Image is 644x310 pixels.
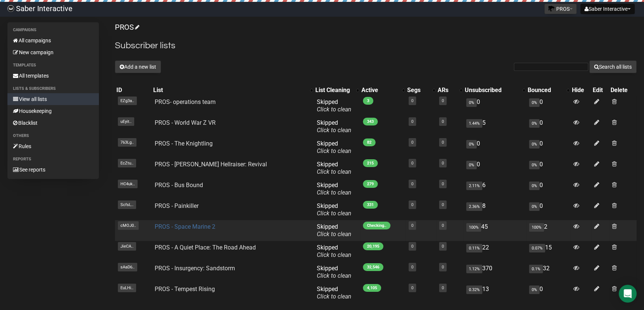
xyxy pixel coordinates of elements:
a: PROS - A Quiet Place: The Road Ahead [155,244,256,251]
span: 100% [529,223,544,232]
span: 0% [529,98,540,107]
span: 0% [529,119,540,128]
a: Click to clean [317,147,351,154]
th: Edit: No sort applied, sorting is disabled [591,85,609,95]
th: Hide: No sort applied, sorting is disabled [570,85,591,95]
td: 6 [463,179,526,199]
span: 2.36% [466,202,482,211]
th: ID: No sort applied, sorting is disabled [115,85,152,95]
a: Click to clean [317,189,351,196]
span: 763Lg.. [118,138,136,147]
td: 8 [463,199,526,220]
a: Housekeeping [7,105,99,117]
td: 13 [463,283,526,303]
span: 0.1% [529,265,543,273]
span: 0.07% [529,244,545,252]
th: Unsubscribed: No sort applied, activate to apply an ascending sort [463,85,526,95]
a: Blacklist [7,117,99,129]
button: Add a new list [115,61,161,73]
div: ARs [438,87,456,94]
span: Skipped [317,140,351,154]
a: PROS - World War Z VR [155,119,216,126]
a: PROS- operations team [155,98,216,105]
th: Bounced: No sort applied, activate to apply an ascending sort [526,85,570,95]
a: 0 [442,265,444,270]
span: 0.32% [466,285,482,294]
div: Unsubscribed [465,87,519,94]
div: List [153,87,306,94]
a: Click to clean [317,272,351,279]
button: Saber Interactive [580,4,635,14]
a: 0 [411,285,413,290]
div: Hide [572,87,590,94]
a: 0 [411,182,413,186]
td: 45 [463,220,526,241]
td: 0 [463,137,526,158]
a: View all lists [7,93,99,105]
a: 0 [442,202,444,207]
li: Reports [7,155,99,164]
span: 0% [529,161,540,169]
a: PROS - Painkiller [155,202,199,209]
td: 0 [526,137,570,158]
span: EZg3a.. [118,97,137,105]
span: 0% [466,161,477,169]
span: 100% [466,223,481,232]
div: Active [361,87,398,94]
a: 0 [442,119,444,124]
div: Open Intercom Messenger [619,285,637,303]
a: 0 [411,161,413,166]
span: 1.44% [466,119,482,128]
li: Campaigns [7,26,99,35]
li: Templates [7,61,99,70]
span: Skipped [317,285,351,300]
a: 0 [411,223,413,228]
td: 0 [526,179,570,199]
span: HC4uk.. [118,180,138,188]
button: Search all lists [589,61,637,73]
a: 0 [442,161,444,166]
button: PROS [544,4,577,14]
a: Click to clean [317,251,351,258]
span: 0% [529,202,540,211]
span: uEyit.. [118,117,134,126]
span: JieCA.. [118,242,136,251]
div: Segs [407,87,429,94]
td: 0 [526,116,570,137]
span: Skipped [317,161,351,175]
td: 0 [526,95,570,116]
a: All templates [7,70,99,82]
a: Click to clean [317,231,351,238]
a: PROS - The Knightling [155,140,213,147]
li: Others [7,131,99,140]
h2: Subscriber lists [115,39,637,52]
a: Click to clean [317,127,351,134]
span: EcZtu.. [118,159,136,167]
a: 0 [442,98,444,103]
img: favicons [548,6,554,12]
span: 3 [363,97,373,105]
td: 370 [463,262,526,283]
a: Click to clean [317,106,351,113]
div: Edit [593,87,608,94]
span: 0% [466,140,477,149]
span: 82 [363,138,376,146]
a: 0 [411,265,413,270]
a: Rules [7,140,99,152]
span: Checking.. [363,222,390,229]
span: Skipped [317,182,351,196]
a: PROS [115,23,138,32]
a: 0 [411,119,413,124]
div: Bounced [528,87,563,94]
th: ARs: No sort applied, activate to apply an ascending sort [436,85,463,95]
th: Segs: No sort applied, activate to apply an ascending sort [406,85,436,95]
span: ScfsL.. [118,200,136,209]
a: PROS - Tempest Rising [155,285,215,293]
td: 15 [526,241,570,262]
td: 0 [526,199,570,220]
span: 331 [363,201,378,209]
a: 0 [411,98,413,103]
span: 20,195 [363,242,383,250]
span: Skipped [317,119,351,134]
span: 215 [363,159,378,167]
